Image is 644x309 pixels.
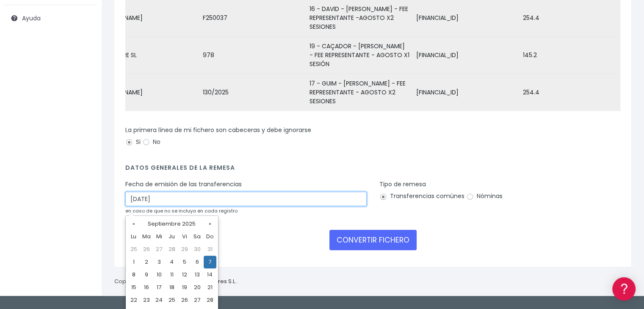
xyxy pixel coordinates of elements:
td: 10 [153,268,166,281]
td: 15 [127,281,140,294]
label: Transferencias comúnes [379,192,464,201]
td: 27 [153,243,166,256]
div: Información general [8,59,161,67]
td: 2 [140,256,153,268]
label: Si [125,138,141,146]
td: 26 [140,243,153,256]
div: Facturación [8,168,161,176]
th: Ju [166,230,178,243]
td: 145.2 [520,37,626,74]
td: 23 [140,294,153,306]
td: 18 [166,281,178,294]
td: 4 [166,256,178,268]
td: 21 [204,281,216,294]
td: [PERSON_NAME] [93,74,199,111]
td: 1 [127,256,140,268]
td: 16 [140,281,153,294]
a: Información general [8,72,161,85]
a: Ayuda [4,9,97,27]
td: 978 [199,37,306,74]
th: » [204,218,216,230]
td: 17 [153,281,166,294]
div: Programadores [8,203,161,211]
td: 13 [191,268,204,281]
label: Fecha de emisión de las transferencias [125,180,242,189]
td: 19 - CAÇADOR - [PERSON_NAME] - FEE REPRESENTANTE - AGOSTO X1 SESIÓN [306,37,413,74]
td: 11 [166,268,178,281]
td: 130/2025 [199,74,306,111]
td: TALTATORE SL [93,37,199,74]
label: Nóminas [466,192,503,201]
td: 29 [178,243,191,256]
td: 27 [191,294,204,306]
td: [FINANCIAL_ID] [413,74,520,111]
th: « [127,218,140,230]
td: 12 [178,268,191,281]
label: Tipo de remesa [379,180,426,189]
th: Ma [140,230,153,243]
td: [FINANCIAL_ID] [413,37,520,74]
th: Lu [127,230,140,243]
div: Convertir ficheros [8,94,161,102]
td: 3 [153,256,166,268]
a: General [8,182,161,195]
td: 20 [191,281,204,294]
th: Vi [178,230,191,243]
td: 22 [127,294,140,306]
button: CONVERTIR FICHERO [329,230,417,250]
td: 14 [204,268,216,281]
label: La primera línea de mi fichero son cabeceras y debe ignorarse [125,126,311,135]
h4: Datos generales de la remesa [125,164,620,176]
span: Ayuda [22,14,41,22]
td: 25 [166,294,178,306]
td: 24 [153,294,166,306]
td: 17 - GUIM - [PERSON_NAME] - FEE REPRESENTANTE - AGOSTO X2 SESIONES [306,74,413,111]
th: Septiembre 2025 [140,218,204,230]
a: POWERED BY ENCHANT [116,244,163,252]
td: 30 [191,243,204,256]
label: No [142,138,160,146]
th: Sa [191,230,204,243]
small: en caso de que no se incluya en cada registro [125,207,238,214]
td: 9 [140,268,153,281]
a: Perfiles de empresas [8,146,161,160]
p: Copyright © 2025 . [114,277,238,286]
td: 5 [178,256,191,268]
td: 28 [204,294,216,306]
th: Mi [153,230,166,243]
td: 6 [191,256,204,268]
td: 8 [127,268,140,281]
th: Do [204,230,216,243]
button: Contáctanos [8,226,161,241]
td: 7 [204,256,216,268]
a: Problemas habituales [8,120,161,133]
a: Videotutoriales [8,133,161,146]
td: 25 [127,243,140,256]
a: Formatos [8,107,161,120]
td: 28 [166,243,178,256]
td: 254.4 [520,74,626,111]
td: 19 [178,281,191,294]
a: API [8,216,161,229]
td: 31 [204,243,216,256]
td: 26 [178,294,191,306]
